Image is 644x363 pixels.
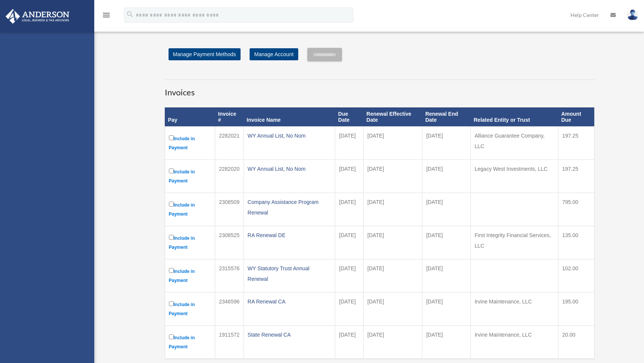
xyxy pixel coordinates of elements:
th: Renewal End Date [422,107,471,127]
img: Anderson Advisors Platinum Portal [3,9,72,24]
td: 1911572 [215,326,244,359]
div: WY Annual List, No Nom [248,130,331,141]
td: [DATE] [335,127,363,160]
input: Include in Payment [169,168,174,173]
th: Amount Due [558,107,594,127]
td: Legacy West Investments, LLC [471,160,558,193]
td: [DATE] [422,259,471,293]
th: Pay [165,107,215,127]
label: Include in Payment [169,267,211,285]
label: Include in Payment [169,200,211,219]
td: [DATE] [422,226,471,259]
th: Invoice Name [244,107,335,127]
td: [DATE] [363,326,422,359]
input: Include in Payment [169,235,174,240]
div: Company Assistance Program Renewal [248,197,331,218]
td: 197.25 [558,127,594,160]
label: Include in Payment [169,333,211,351]
td: [DATE] [363,259,422,293]
div: RA Renewal CA [248,296,331,307]
a: menu [102,13,111,20]
td: [DATE] [363,293,422,326]
a: Manage Payment Methods [169,48,241,60]
input: Include in Payment [169,268,174,273]
input: Include in Payment [169,301,174,306]
td: 195.00 [558,293,594,326]
i: search [126,10,134,18]
td: 2282021 [215,127,244,160]
td: [DATE] [335,193,363,226]
div: WY Annual List, No Nom [248,164,331,174]
td: 795.00 [558,193,594,226]
td: Alliance Guarantee Company, LLC [471,127,558,160]
td: 135.00 [558,226,594,259]
td: 2346596 [215,293,244,326]
div: State Renewal CA [248,329,331,340]
td: 2315576 [215,259,244,293]
td: [DATE] [335,259,363,293]
td: 2308525 [215,226,244,259]
td: [DATE] [422,193,471,226]
td: 2282020 [215,160,244,193]
td: First Integrity Financial Services, LLC [471,226,558,259]
td: [DATE] [422,326,471,359]
td: [DATE] [363,127,422,160]
label: Include in Payment [169,233,211,252]
td: [DATE] [335,326,363,359]
td: [DATE] [335,226,363,259]
input: Include in Payment [169,334,174,339]
td: [DATE] [422,127,471,160]
td: [DATE] [335,293,363,326]
td: [DATE] [363,160,422,193]
div: WY Statutory Trust Annual Renewal [248,263,331,284]
td: [DATE] [422,293,471,326]
th: Renewal Effective Date [363,107,422,127]
td: Irvine Maintenance, LLC [471,326,558,359]
i: menu [102,11,111,20]
input: Include in Payment [169,202,174,207]
img: User Pic [627,9,638,20]
td: 102.00 [558,259,594,293]
td: 2308509 [215,193,244,226]
td: [DATE] [363,193,422,226]
td: [DATE] [335,160,363,193]
th: Due Date [335,107,363,127]
h3: Invoices [165,80,595,98]
td: 197.25 [558,160,594,193]
th: Invoice # [215,107,244,127]
td: [DATE] [422,160,471,193]
td: [DATE] [363,226,422,259]
td: 20.00 [558,326,594,359]
label: Include in Payment [169,134,211,152]
td: Irvine Maintenance, LLC [471,293,558,326]
label: Include in Payment [169,167,211,185]
a: Manage Account [250,48,298,60]
div: RA Renewal DE [248,230,331,240]
th: Related Entity or Trust [471,107,558,127]
input: Include in Payment [169,135,174,140]
label: Include in Payment [169,300,211,318]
